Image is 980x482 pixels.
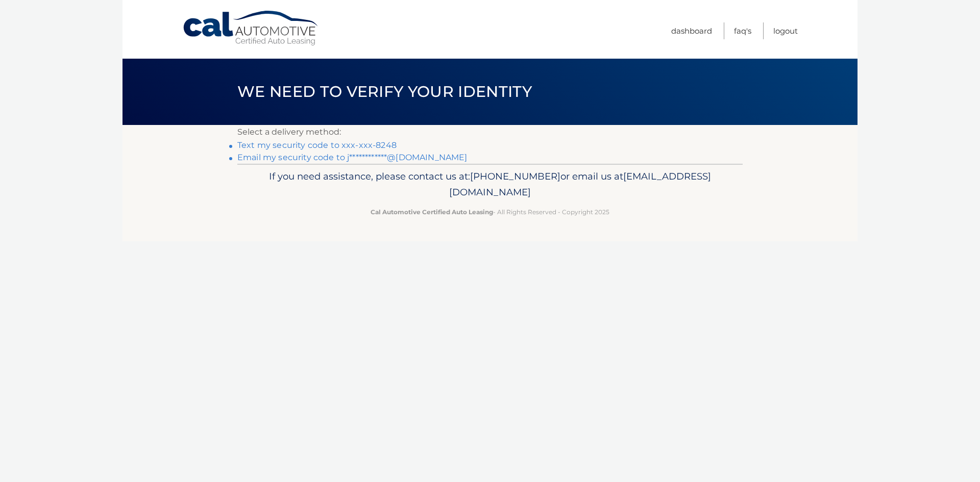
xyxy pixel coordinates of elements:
[244,207,736,217] p: - All Rights Reserved - Copyright 2025
[773,22,798,39] a: Logout
[371,208,493,216] strong: Cal Automotive Certified Auto Leasing
[237,125,743,139] p: Select a delivery method:
[671,22,712,39] a: Dashboard
[182,10,320,46] a: Cal Automotive
[237,140,397,150] a: Text my security code to xxx-xxx-8248
[734,22,751,39] a: FAQ's
[237,82,532,101] span: We need to verify your identity
[470,170,560,182] span: [PHONE_NUMBER]
[244,168,736,201] p: If you need assistance, please contact us at: or email us at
